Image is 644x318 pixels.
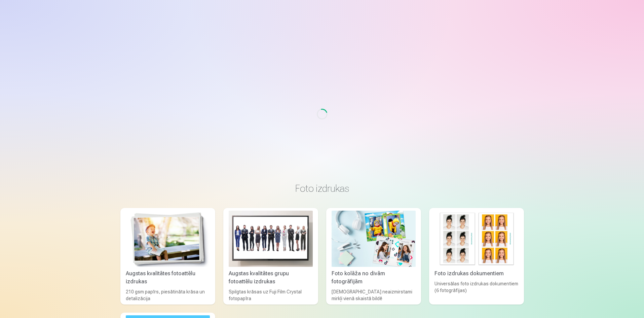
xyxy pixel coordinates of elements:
div: Foto kolāža no divām fotogrāfijām [329,270,418,286]
div: Foto izdrukas dokumentiem [432,270,521,278]
a: Augstas kvalitātes grupu fotoattēlu izdrukasAugstas kvalitātes grupu fotoattēlu izdrukasSpilgtas ... [223,208,318,305]
div: Spilgtas krāsas uz Fuji Film Crystal fotopapīra [226,288,315,302]
img: Foto kolāža no divām fotogrāfijām [332,211,416,267]
img: Foto izdrukas dokumentiem [434,211,519,267]
div: 210 gsm papīrs, piesātināta krāsa un detalizācija [123,288,213,302]
div: Augstas kvalitātes fotoattēlu izdrukas [123,270,213,286]
img: Augstas kvalitātes grupu fotoattēlu izdrukas [229,211,313,267]
div: Universālas foto izdrukas dokumentiem (6 fotogrāfijas) [432,280,521,302]
a: Augstas kvalitātes fotoattēlu izdrukasAugstas kvalitātes fotoattēlu izdrukas210 gsm papīrs, piesā... [120,208,215,305]
div: Augstas kvalitātes grupu fotoattēlu izdrukas [226,270,315,286]
h3: Foto izdrukas [126,182,519,195]
a: Foto kolāža no divām fotogrāfijāmFoto kolāža no divām fotogrāfijām[DEMOGRAPHIC_DATA] neaizmirstam... [326,208,421,305]
div: [DEMOGRAPHIC_DATA] neaizmirstami mirkļi vienā skaistā bildē [329,288,418,302]
a: Foto izdrukas dokumentiemFoto izdrukas dokumentiemUniversālas foto izdrukas dokumentiem (6 fotogr... [429,208,524,305]
img: Augstas kvalitātes fotoattēlu izdrukas [126,211,210,267]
